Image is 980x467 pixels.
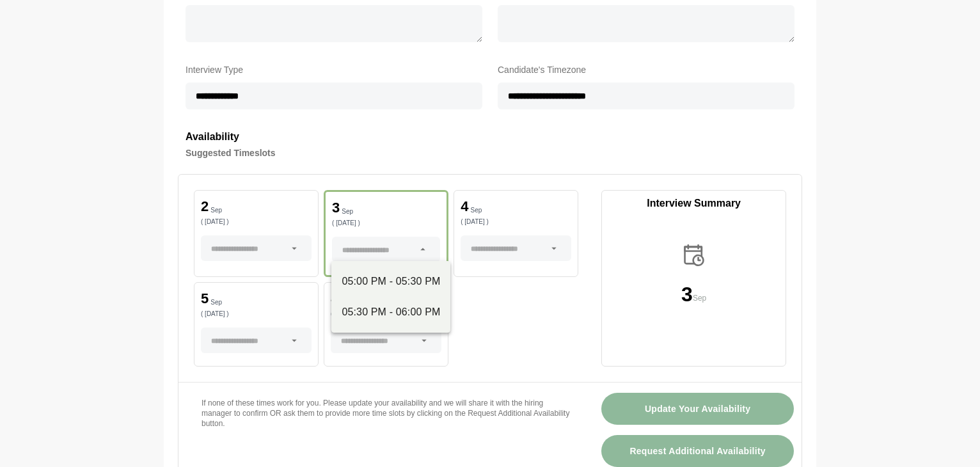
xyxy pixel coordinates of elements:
div: 05:00 PM - 05:30 PM [342,274,440,289]
img: calender [681,242,707,269]
label: Candidate's Timezone [498,62,794,77]
div: 05:30 PM - 06:00 PM [342,305,440,320]
p: 5 [201,292,209,306]
p: Sep [210,207,222,214]
label: Interview Type [186,62,482,77]
p: 3 [681,284,693,305]
p: If none of these times work for you. Please update your availability and we will share it with th... [202,398,571,429]
p: ( [DATE] ) [201,311,312,317]
h4: Suggested Timeslots [186,145,794,161]
p: 3 [332,201,340,215]
button: Request Additional Availability [601,435,794,467]
p: ( [DATE] ) [332,220,440,226]
p: ( [DATE] ) [201,219,312,225]
p: Sep [693,292,706,305]
p: ( [DATE] ) [331,311,441,317]
p: Sep [210,299,222,306]
p: 8 [331,292,338,306]
p: 4 [461,200,468,214]
p: Sep [342,209,353,215]
p: 2 [201,200,209,214]
p: Sep [470,207,482,214]
h3: Availability [186,129,794,145]
button: Update Your Availability [601,393,794,425]
p: Interview Summary [602,196,786,211]
p: ( [DATE] ) [461,219,571,225]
